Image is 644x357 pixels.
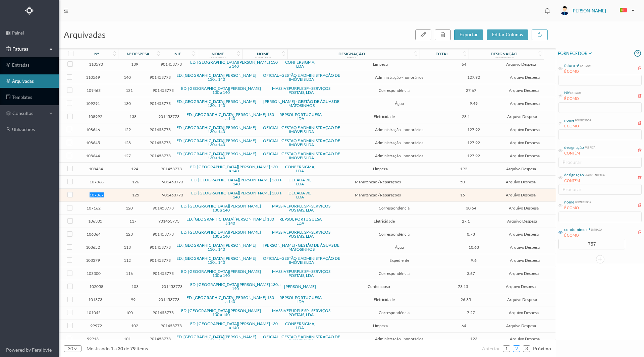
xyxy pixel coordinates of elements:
span: Arquivo Despesa [488,166,554,171]
div: nome [212,51,224,56]
div: condomínio [210,56,226,59]
span: Limpeza [321,62,440,67]
a: ED. [GEOGRAPHIC_DATA][PERSON_NAME] 130 a 140 [186,217,274,226]
div: É COMO [564,205,591,211]
div: fornecedor [574,117,591,122]
span: 901453773 [147,75,173,80]
span: 901453773 [155,114,183,119]
span: 116 [112,271,146,276]
span: exportar [460,32,478,37]
span: 123 [112,232,146,237]
div: 30 [68,344,73,354]
a: ED. [GEOGRAPHIC_DATA][PERSON_NAME] 130 a 140 [176,138,256,147]
a: ED. [GEOGRAPHIC_DATA][PERSON_NAME] 130 a 140 [181,269,261,278]
span: 108645 [78,140,107,145]
div: entrada [570,90,581,95]
div: nome [564,117,574,123]
a: OFICIAL - GESTÃO E ADMINISTRAÇÃO DE IMÓVEIS LDA [263,73,340,82]
span: Administração - honorários [347,153,452,158]
span: 79 [129,346,137,351]
span: Limpeza [321,166,440,171]
a: ED. [GEOGRAPHIC_DATA][PERSON_NAME] 130 a 140 [181,86,261,95]
span: 120 [112,205,146,211]
span: Arquivo Despesa [494,271,554,276]
span: 28.1 [445,114,486,119]
a: OFICIAL - GESTÃO E ADMINISTRAÇÃO DE IMÓVEIS LDA [263,151,340,160]
a: 1 [503,344,510,354]
span: Água [347,245,452,250]
span: 110569 [78,75,107,80]
span: 127 [111,153,144,158]
span: Arquivo Despesa [490,297,554,302]
a: MASSIVEPURPLE SP - SERVIÇOS POSTAIS, LDA [272,308,330,317]
span: consultas [12,110,46,117]
span: 107162 [78,205,109,211]
span: Administração - honorários [347,140,452,145]
a: ED. [GEOGRAPHIC_DATA][PERSON_NAME] 130 a 140 [181,203,261,213]
span: Arquivo Despesa [495,101,554,106]
span: 901453773 [157,62,185,67]
div: É COMO [564,69,591,74]
a: ED. [GEOGRAPHIC_DATA][PERSON_NAME] 130 a 140 [176,99,256,108]
a: ED. [GEOGRAPHIC_DATA][PERSON_NAME] 130 a 140 [176,125,256,134]
span: Água [347,101,452,106]
div: total [436,51,448,56]
a: ED. [GEOGRAPHIC_DATA][PERSON_NAME] 130 a 140 [181,230,261,239]
span: 99913 [78,336,107,341]
span: Arquivo Despesa [495,75,554,80]
span: Eletricidade [326,219,442,224]
span: 27.67 [452,88,490,93]
span: 108644 [78,153,107,158]
span: 140 [111,75,144,80]
span: 138 [115,114,151,119]
span: Arquivo Despesa [495,127,554,132]
span: 901453773 [155,219,183,224]
span: Faturas [11,46,48,52]
span: arquivadas [64,29,106,40]
span: 103379 [78,258,107,263]
span: 27.1 [445,219,486,224]
a: [PERSON_NAME] [284,284,316,289]
span: 30.64 [452,205,490,211]
span: 901453773 [147,245,173,250]
li: 3 [523,345,530,352]
span: 127.92 [455,75,492,80]
span: Arquivo Despesa [494,88,554,93]
span: Arquivo Despesa [495,140,554,145]
span: 10.63 [455,245,492,250]
span: 107868 [80,179,113,184]
button: PT [614,5,637,16]
span: 50 [441,179,484,184]
span: a [114,346,117,351]
span: 901453773 [147,336,173,341]
div: nº despesa [127,51,150,56]
div: nome [257,51,269,56]
span: 102058 [79,284,113,289]
a: ED. [GEOGRAPHIC_DATA][PERSON_NAME] 130 a 140 [186,112,274,121]
a: MASSIVEPURPLE SP - SERVIÇOS POSTAIS, LDA [272,203,330,213]
span: 110590 [79,62,112,67]
span: Arquivo Despesa [494,310,554,315]
span: 108646 [78,127,107,132]
span: 15 [441,192,484,197]
span: Arquivo Despesa [487,179,554,184]
span: Arquivo Despesa [488,323,554,328]
span: Correspondência [340,88,449,93]
a: ED. [GEOGRAPHIC_DATA][PERSON_NAME] 130 a 140 [191,190,281,199]
a: CONFERSIGMA, LDA [285,321,315,330]
span: Correspondência [340,310,449,315]
span: 139 [116,62,154,67]
div: nome [564,199,574,205]
span: próximo [533,346,551,351]
span: 901453773 [158,179,187,184]
i: icon: bell [543,6,552,15]
div: Nif [564,90,570,96]
div: É COMO [564,233,602,238]
span: Correspondência [340,205,449,211]
div: designação [564,144,584,151]
i: icon: question-circle-o [634,48,641,59]
span: Arquivo Despesa [487,192,554,197]
div: CONTÉM [564,178,605,184]
span: Arquivo Despesa [495,258,554,263]
a: ED. [GEOGRAPHIC_DATA][PERSON_NAME] 130 a 140 [176,73,256,82]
